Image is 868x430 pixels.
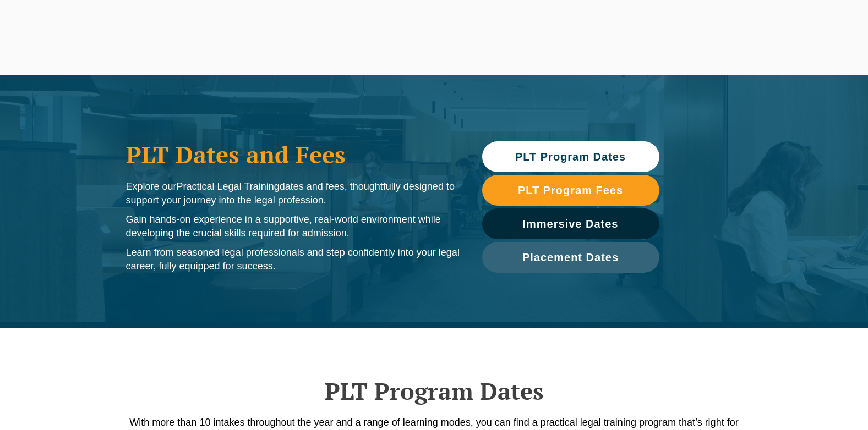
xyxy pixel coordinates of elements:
p: Gain hands-on experience in a supportive, real-world environment while developing the crucial ski... [126,213,460,240]
p: Explore our dates and fees, thoughtfully designed to support your journey into the legal profession. [126,180,460,207]
span: PLT Program Dates [515,151,626,162]
a: PLT Program Fees [482,175,659,206]
a: Placement Dates [482,242,659,273]
a: Immersive Dates [482,208,659,239]
h2: PLT Program Dates [121,377,748,405]
span: Immersive Dates [523,218,619,229]
span: Placement Dates [522,252,619,263]
span: Practical Legal Training [177,181,280,192]
p: Learn from seasoned legal professionals and step confidently into your legal career, fully equipp... [126,246,460,273]
a: PLT Program Dates [482,141,659,172]
span: PLT Program Fees [518,185,623,196]
h1: PLT Dates and Fees [126,141,460,168]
